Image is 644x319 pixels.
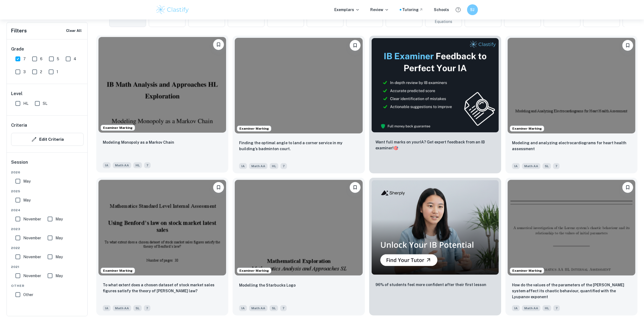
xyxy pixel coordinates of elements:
button: Bookmark [213,39,224,50]
span: Math AA [249,163,267,169]
button: Clear All [65,27,83,35]
span: 7 [280,305,287,311]
span: 2024 [11,208,84,213]
img: Math AA IA example thumbnail: Modeling and analyzing electrocardiogram [508,38,635,133]
span: Examiner Marking [237,126,271,131]
button: Edit Criteria [11,133,84,146]
span: Examiner Marking [237,268,271,273]
span: IA [103,162,111,168]
span: 2022 [11,246,84,250]
button: Bookmark [622,40,633,51]
button: SJ [467,4,478,15]
button: Help and Feedback [454,5,463,14]
span: IA [512,305,520,311]
span: Examiner Marking [101,268,135,273]
a: Tutoring [402,7,423,13]
span: November [23,235,41,241]
button: Bookmark [622,182,633,193]
span: SL [43,100,47,106]
span: SL [133,305,142,311]
span: HL [23,100,28,106]
span: Other [11,283,84,288]
h6: Filters [11,27,27,35]
h6: Criteria [11,122,27,129]
span: May [55,273,63,279]
span: May [55,216,63,222]
p: 96% of students feel more confident after their first lesson [376,282,487,288]
span: 7 [144,162,151,168]
button: Bookmark [213,182,224,193]
p: Modeling and analyzing electrocardiograms for heart health assessment [512,140,631,152]
span: Examiner Marking [510,268,544,273]
img: Math AA IA example thumbnail: Modeling Monopoly as a Markov Chain [98,37,226,133]
img: Math AA IA example thumbnail: Finding the optimal angle to land a corn [235,38,362,133]
a: Examiner MarkingBookmarkModeling and analyzing electrocardiograms for heart health assessmentIAMa... [506,36,638,173]
span: 2023 [11,227,84,231]
span: 2 [40,69,42,75]
span: November [23,254,41,260]
span: November [23,273,41,279]
img: Math AA IA example thumbnail: How do the values of the parameters of t [508,180,635,276]
span: Math AA [249,305,267,311]
span: Examiner Marking [101,125,135,130]
p: How do the values of the parameters of the Lorenz system affect its chaotic behaviour, quantified... [512,282,631,300]
span: Math AA [113,162,131,168]
span: 5 [57,56,59,62]
span: 🎯 [394,146,398,150]
span: HL [270,163,278,169]
span: HL [133,162,142,168]
span: Math AA [522,163,540,169]
span: HL [543,305,551,311]
a: Examiner MarkingBookmarkModeling Monopoly as a Markov ChainIAMath AAHL7 [96,36,228,173]
p: Want full marks on your IA ? Get expert feedback from an IB examiner! [376,139,495,151]
span: Math AA [522,305,540,311]
p: Modeling Monopoly as a Markov Chain [103,139,174,145]
p: Finding the optimal angle to land a corner service in my building’s badminton court. [239,140,358,152]
img: Thumbnail [371,38,499,133]
span: 2025 [11,189,84,194]
a: Examiner MarkingBookmarkModelling the Starbucks LogoIAMath AASL7 [233,178,365,315]
span: November [23,216,41,222]
p: Modelling the Starbucks Logo [239,282,296,288]
span: May [23,197,31,203]
img: Clastify logo [156,4,190,15]
button: Bookmark [350,182,361,193]
a: Thumbnail96% of students feel more confident after their first lesson [369,178,501,315]
h6: Level [11,90,84,97]
span: IA [239,163,247,169]
h6: SJ [469,7,475,13]
p: Review [371,7,389,13]
img: Math AA IA example thumbnail: To what extent does a chosen dataset of [98,180,226,276]
p: Exemplars [335,7,360,13]
span: SL [270,305,278,311]
span: 2021 [11,264,84,269]
a: Schools [434,7,449,13]
h6: Grade [11,46,84,52]
span: 2026 [11,170,84,175]
span: 6 [40,56,42,62]
a: Examiner MarkingBookmarkHow do the values of the parameters of the Lorenz system affect its chaot... [506,178,638,315]
p: To what extent does a chosen dataset of stock market sales figures satisfy the theory of Benford’... [103,282,222,294]
span: 7 [23,56,26,62]
span: IA [103,305,111,311]
span: Other [23,292,33,298]
span: 1 [57,69,58,75]
span: May [55,235,63,241]
span: 4 [74,56,76,62]
a: Examiner MarkingBookmarkFinding the optimal angle to land a corner service in my building’s badmi... [233,36,365,173]
span: IA [512,163,520,169]
h6: Session [11,159,84,170]
span: IA [239,305,247,311]
span: 7 [553,305,560,311]
img: Thumbnail [371,180,499,275]
span: 7 [553,163,560,169]
span: SL [543,163,551,169]
span: 7 [280,163,287,169]
span: May [23,178,31,184]
span: Examiner Marking [510,126,544,131]
span: May [55,254,63,260]
span: 3 [23,69,26,75]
